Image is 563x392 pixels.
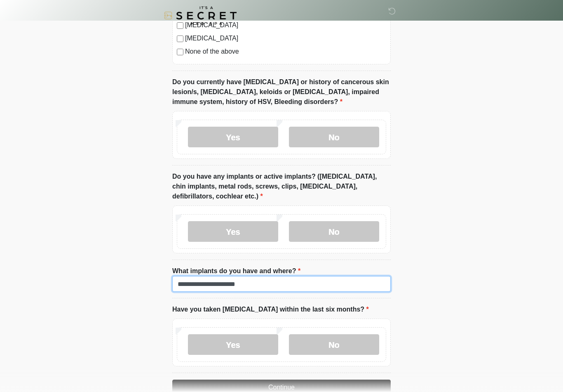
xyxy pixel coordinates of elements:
input: None of the above [177,49,183,55]
label: Do you have any implants or active implants? ([MEDICAL_DATA], chin implants, metal rods, screws, ... [172,172,391,201]
input: [MEDICAL_DATA] [177,35,183,42]
label: What implants do you have and where? [172,266,300,276]
label: No [289,221,379,242]
label: Yes [188,334,278,355]
label: None of the above [185,47,386,57]
label: Yes [188,221,278,242]
label: No [289,334,379,355]
label: Yes [188,127,278,147]
label: Have you taken [MEDICAL_DATA] within the last six months? [172,305,369,314]
label: Do you currently have [MEDICAL_DATA] or history of cancerous skin lesion/s, [MEDICAL_DATA], keloi... [172,77,391,107]
label: No [289,127,379,147]
img: It's A Secret Med Spa Logo [164,6,237,25]
label: [MEDICAL_DATA] [185,33,386,43]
